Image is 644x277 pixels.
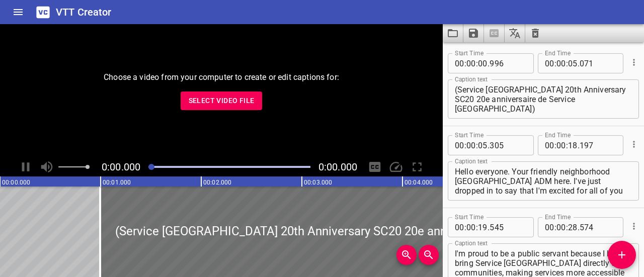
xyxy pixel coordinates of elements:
input: 28 [568,217,578,237]
span: : [476,135,478,155]
button: Zoom In [396,245,417,265]
button: Cue Options [627,56,640,69]
input: 00 [545,53,554,73]
div: Playback Speed [386,157,406,176]
input: 19 [478,217,488,237]
button: Zoom Out [419,245,439,265]
input: 00 [455,135,464,155]
span: : [566,135,568,155]
input: 996 [490,53,526,73]
div: Toggle Full Screen [408,157,427,176]
input: 05 [568,53,578,73]
input: 00 [545,217,554,237]
button: Save captions to file [463,24,484,42]
span: . [578,53,580,73]
span: : [476,217,478,237]
button: Translate captions [505,24,525,42]
span: . [488,53,490,73]
div: Cue Options [627,131,639,157]
div: Play progress [148,166,310,168]
span: : [464,135,466,155]
input: 18 [568,135,578,155]
svg: Save captions to file [467,27,479,39]
input: 00 [545,135,554,155]
text: 00:01.000 [103,179,131,186]
input: 00 [556,217,566,237]
div: Hide/Show Captions [365,157,384,176]
input: 00 [466,135,476,155]
span: : [476,53,478,73]
button: Add Cue [608,241,636,269]
input: 197 [580,135,616,155]
input: 305 [490,135,526,155]
span: : [554,53,556,73]
button: Cue Options [627,138,640,151]
span: : [464,217,466,237]
input: 00 [466,217,476,237]
span: : [566,53,568,73]
input: 00 [466,53,476,73]
input: 00 [455,53,464,73]
input: 00 [556,135,566,155]
svg: Translate captions [509,27,521,39]
input: 05 [478,135,488,155]
svg: Clear captions [529,27,541,39]
div: Cue Options [627,49,639,75]
input: 545 [490,217,526,237]
button: Load captions from file [443,24,463,42]
button: Cue Options [627,220,640,233]
span: . [488,217,490,237]
input: 00 [556,53,566,73]
span: Select a video in the pane to the left, then you can automatically extract captions. [484,24,505,42]
text: 00:03.000 [304,179,332,186]
span: Video Duration [318,161,357,173]
text: 00:04.000 [405,179,433,186]
text: 00:02.000 [203,179,231,186]
span: Select Video File [189,95,255,107]
span: . [578,217,580,237]
input: 574 [580,217,616,237]
span: . [488,135,490,155]
span: Current Time [102,161,140,173]
span: : [464,53,466,73]
span: : [554,135,556,155]
input: 071 [580,53,616,73]
button: Clear captions [525,24,545,42]
text: 00:00.000 [2,179,30,186]
p: Choose a video from your computer to create or edit captions for: [104,71,339,83]
textarea: (Service [GEOGRAPHIC_DATA] 20th Anniversary SC20 20e anniversaire de Service [GEOGRAPHIC_DATA]) [455,85,632,114]
span: . [578,135,580,155]
button: Select Video File [181,91,263,110]
h6: VTT Creator [56,4,112,20]
span: : [554,217,556,237]
input: 00 [455,217,464,237]
div: Cue Options [627,213,639,239]
svg: Load captions from file [447,27,459,39]
input: 00 [478,53,488,73]
textarea: Hello everyone. Your friendly neighborhood [GEOGRAPHIC_DATA] ADM here. I've just dropped in to sa... [455,167,632,196]
span: : [566,217,568,237]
